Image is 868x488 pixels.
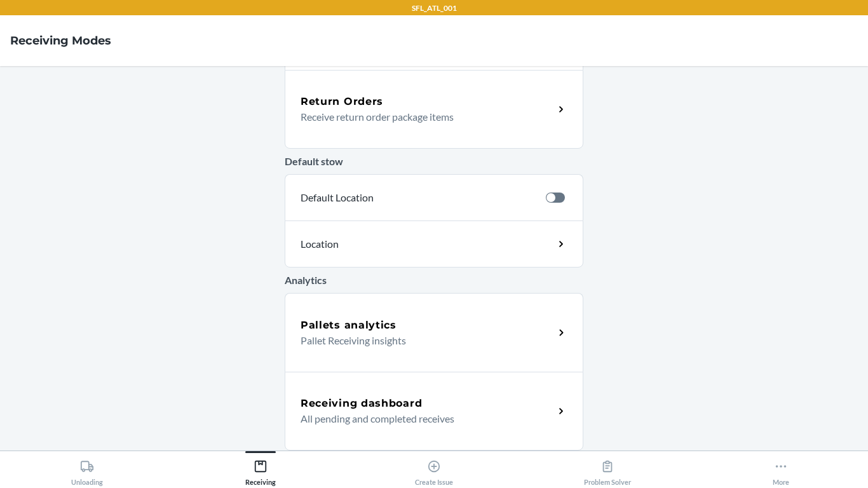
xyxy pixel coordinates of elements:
p: Default stow [285,154,583,169]
a: Receiving dashboardAll pending and completed receives [285,372,583,451]
p: Receive return order package items [301,109,544,125]
div: Problem Solver [584,454,631,486]
div: More [773,454,789,486]
p: Default Location [301,190,536,205]
button: Receiving [173,451,347,486]
a: Return OrdersReceive return order package items [285,70,583,149]
h5: Receiving dashboard [301,396,422,411]
div: Create Issue [415,454,453,486]
a: Pallets analyticsPallet Receiving insights [285,293,583,372]
p: All pending and completed receives [301,411,544,426]
h4: Receiving Modes [10,32,111,49]
button: More [695,451,868,486]
div: Unloading [71,454,103,486]
p: Analytics [285,273,583,288]
button: Create Issue [347,451,520,486]
p: Location [301,236,451,252]
div: Receiving [245,454,276,486]
button: Problem Solver [521,451,695,486]
p: Pallet Receiving insights [301,333,544,348]
a: Location [285,220,583,268]
p: SFL_ATL_001 [412,3,457,14]
h5: Return Orders [301,94,383,109]
h5: Pallets analytics [301,318,397,333]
